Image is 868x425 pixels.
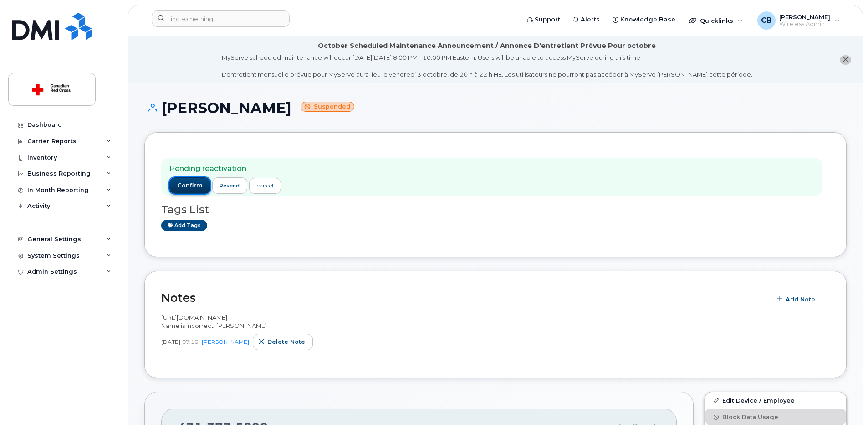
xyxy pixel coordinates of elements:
[161,338,180,346] span: [DATE]
[222,53,752,79] div: MyServe scheduled maintenance will occur [DATE][DATE] 8:00 PM - 10:00 PM Eastern. Users will be u...
[257,181,273,190] div: cancel
[161,314,267,330] span: [URL][DOMAIN_NAME] Name is incorrect. [PERSON_NAME]
[169,177,210,194] button: confirm
[318,41,656,51] div: October Scheduled Maintenance Announcement / Annonce D'entretient Prévue Pour octobre
[212,177,248,194] button: resend
[249,178,281,194] a: cancel
[705,409,846,425] button: Block Data Usage
[161,204,830,215] h3: Tags List
[253,334,313,350] button: Delete note
[161,220,207,231] a: Add tags
[771,291,823,308] button: Add Note
[161,291,766,305] h2: Notes
[786,295,815,304] span: Add Note
[267,337,305,346] span: Delete note
[144,100,847,116] h1: [PERSON_NAME]
[840,55,851,65] button: close notification
[202,338,249,345] a: [PERSON_NAME]
[169,164,281,174] p: Pending reactivation
[220,182,240,189] span: resend
[301,102,354,112] small: Suspended
[177,181,203,190] span: confirm
[705,392,846,409] a: Edit Device / Employee
[182,338,198,346] span: 07:16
